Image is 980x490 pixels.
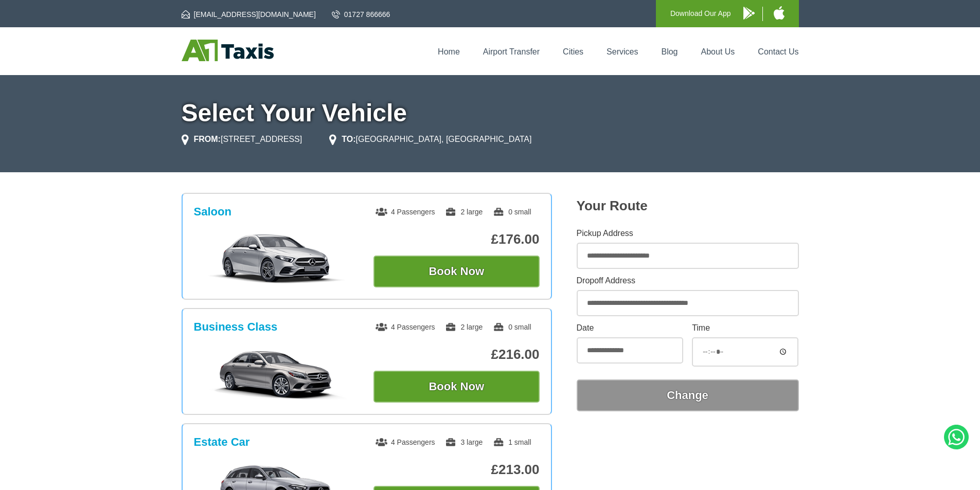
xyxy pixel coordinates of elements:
[577,324,683,332] label: Date
[373,462,540,478] p: £213.00
[438,47,460,56] a: Home
[493,438,531,446] span: 1 small
[758,47,798,56] a: Contact Us
[563,47,583,56] a: Cities
[329,133,531,146] li: [GEOGRAPHIC_DATA], [GEOGRAPHIC_DATA]
[182,133,302,146] li: [STREET_ADDRESS]
[692,324,798,332] label: Time
[376,208,435,216] span: 4 Passengers
[607,47,638,56] a: Services
[445,323,483,331] span: 2 large
[376,323,435,331] span: 4 Passengers
[332,9,390,20] a: 01727 866666
[373,231,540,247] p: £176.00
[373,256,540,287] button: Book Now
[743,7,755,20] img: A1 Taxis Android App
[194,205,231,219] h3: Saloon
[701,47,735,56] a: About Us
[194,135,221,143] strong: FROM:
[182,101,799,125] h1: Select Your Vehicle
[577,198,799,214] h2: Your Route
[445,208,483,216] span: 2 large
[194,320,278,334] h3: Business Class
[194,435,250,449] h3: Estate Car
[373,347,540,362] p: £216.00
[182,9,316,20] a: [EMAIL_ADDRESS][DOMAIN_NAME]
[373,371,540,403] button: Book Now
[483,47,540,56] a: Airport Transfer
[445,438,483,446] span: 3 large
[493,323,531,331] span: 0 small
[342,135,355,143] strong: TO:
[376,438,435,446] span: 4 Passengers
[774,6,785,20] img: A1 Taxis iPhone App
[670,7,731,20] p: Download Our App
[199,348,354,400] img: Business Class
[199,233,354,284] img: Saloon
[493,208,531,216] span: 0 small
[577,229,799,238] label: Pickup Address
[182,40,274,61] img: A1 Taxis St Albans LTD
[577,379,799,411] button: Change
[577,277,799,285] label: Dropoff Address
[661,47,678,56] a: Blog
